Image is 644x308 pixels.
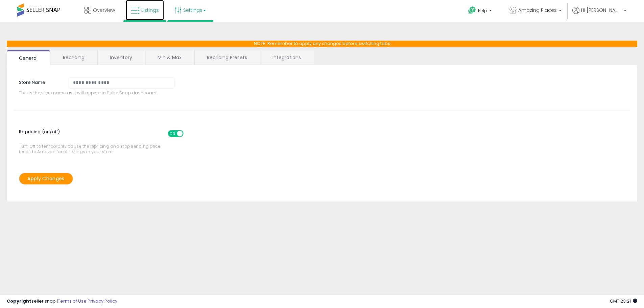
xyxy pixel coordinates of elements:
span: 2025-08-17 23:21 GMT [610,298,637,304]
span: Turn Off to temporarily pause the repricing and stop sending price feeds to Amazon for all listin... [19,127,164,154]
a: Repricing Presets [195,50,259,65]
span: OFF [183,131,193,137]
strong: Copyright [7,298,31,304]
span: Listings [141,7,159,14]
span: Amazing Places [518,7,557,14]
span: Overview [93,7,115,14]
span: ON [168,131,177,137]
button: Apply Changes [19,173,73,185]
a: Inventory [98,50,144,65]
span: Help [478,8,487,14]
div: seller snap | | [7,298,117,305]
p: NOTE: Remember to apply any changes before switching tabs [7,41,637,47]
span: Hi [PERSON_NAME] [581,7,622,14]
a: General [7,50,50,65]
a: Min & Max [145,50,194,65]
i: Get Help [468,6,476,15]
a: Repricing [51,50,97,65]
a: Privacy Policy [88,298,117,304]
a: Terms of Use [58,298,87,304]
a: Hi [PERSON_NAME] [572,7,626,22]
a: Help [463,1,499,22]
span: This is the store name as it will appear in Seller Snap dashboard. [19,90,179,95]
a: Integrations [260,50,313,65]
label: Store Name [14,77,64,86]
span: Repricing (on/off) [19,125,190,144]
